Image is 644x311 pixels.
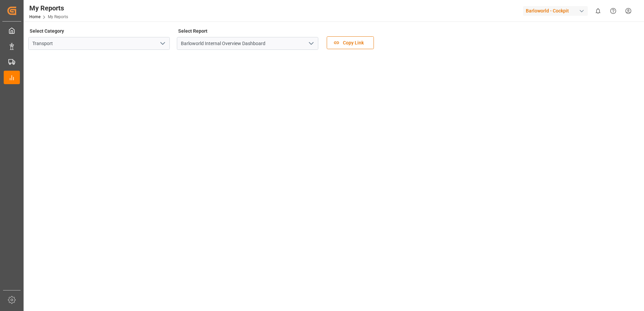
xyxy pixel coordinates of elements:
input: Type to search/select [28,37,170,50]
button: open menu [157,38,167,49]
label: Select Report [177,26,208,36]
button: Barloworld - Cockpit [523,4,590,17]
a: Home [29,14,40,19]
button: Help Center [606,3,621,19]
div: My Reports [29,3,68,13]
span: Copy Link [340,39,367,46]
button: open menu [306,38,316,49]
button: Copy Link [327,36,374,49]
button: show 0 new notifications [590,3,606,19]
div: Barloworld - Cockpit [523,6,588,16]
input: Type to search/select [177,37,318,50]
label: Select Category [28,26,65,36]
